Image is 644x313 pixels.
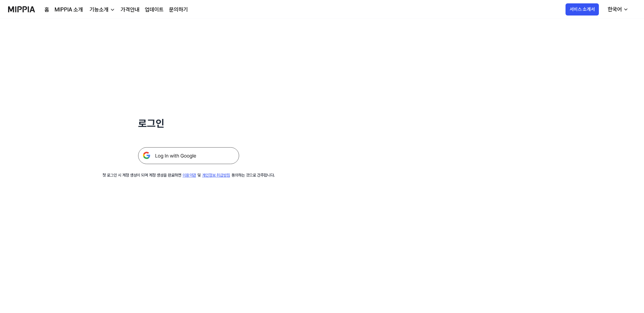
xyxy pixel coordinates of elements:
a: 이용약관 [183,173,196,178]
img: 구글 로그인 버튼 [138,147,239,164]
img: down [110,7,115,12]
div: 기능소개 [88,6,110,14]
a: 홈 [44,6,49,14]
a: MIPPIA 소개 [55,6,83,14]
button: 기능소개 [88,6,115,14]
a: 업데이트 [145,6,164,14]
button: 서비스 소개서 [566,3,599,15]
a: 문의하기 [169,6,188,14]
div: 첫 로그인 시 계정 생성이 되며 계정 생성을 완료하면 및 동의하는 것으로 간주합니다. [102,172,275,178]
a: 개인정보 취급방침 [202,173,230,178]
div: 한국어 [606,5,623,13]
a: 가격안내 [121,6,139,14]
button: 한국어 [602,3,633,16]
h1: 로그인 [138,116,239,131]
